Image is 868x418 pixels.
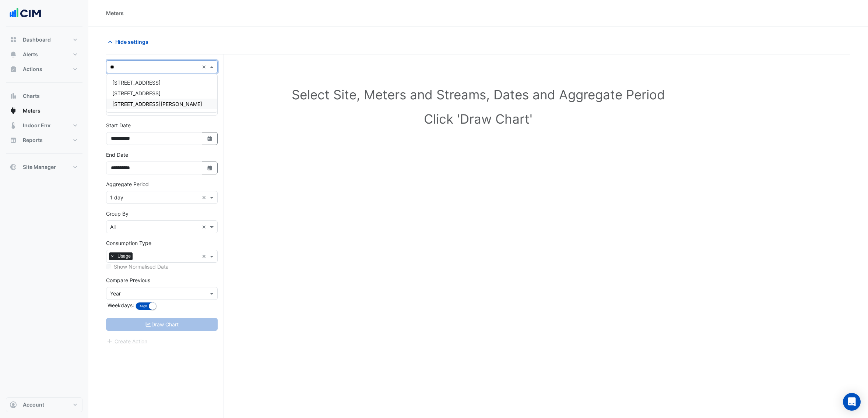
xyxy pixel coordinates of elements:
[23,36,51,43] span: Dashboard
[23,137,43,144] span: Reports
[202,63,208,71] span: Clear
[6,118,82,133] button: Indoor Env
[23,122,50,129] span: Indoor Env
[23,401,44,408] span: Account
[112,90,161,96] span: [STREET_ADDRESS]
[106,239,151,247] label: Consumption Type
[106,210,129,217] label: Group By
[106,263,218,270] div: Select meters or streams to enable normalisation
[207,135,213,142] fa-icon: Select Date
[23,92,40,100] span: Charts
[106,276,150,284] label: Compare Previous
[115,38,148,46] span: Hide settings
[6,89,82,103] button: Charts
[118,111,839,127] h1: Click 'Draw Chart'
[106,121,131,129] label: Start Date
[106,151,128,159] label: End Date
[118,87,839,102] h1: Select Site, Meters and Streams, Dates and Aggregate Period
[6,160,82,174] button: Site Manager
[6,62,82,77] button: Actions
[202,194,208,201] span: Clear
[10,163,17,171] app-icon: Site Manager
[23,163,56,171] span: Site Manager
[106,301,134,309] label: Weekdays:
[6,133,82,148] button: Reports
[10,122,17,129] app-icon: Indoor Env
[9,6,42,21] img: Company Logo
[6,103,82,118] button: Meters
[112,79,161,86] span: [STREET_ADDRESS]
[23,65,42,73] span: Actions
[6,397,82,412] button: Account
[109,252,116,260] span: ×
[106,9,124,17] div: Meters
[843,393,861,411] div: Open Intercom Messenger
[106,35,153,48] button: Hide settings
[10,107,17,114] app-icon: Meters
[23,51,38,58] span: Alerts
[114,263,169,270] label: Show Normalised Data
[207,165,213,171] fa-icon: Select Date
[10,137,17,144] app-icon: Reports
[112,101,202,107] span: [STREET_ADDRESS][PERSON_NAME]
[10,92,17,100] app-icon: Charts
[202,252,208,260] span: Clear
[106,180,149,188] label: Aggregate Period
[106,337,148,344] app-escalated-ticket-create-button: Please correct errors first
[10,65,17,73] app-icon: Actions
[106,74,217,112] div: Options List
[10,51,17,58] app-icon: Alerts
[10,36,17,43] app-icon: Dashboard
[6,47,82,62] button: Alerts
[202,223,208,231] span: Clear
[23,107,41,114] span: Meters
[6,32,82,47] button: Dashboard
[116,252,133,260] span: Usage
